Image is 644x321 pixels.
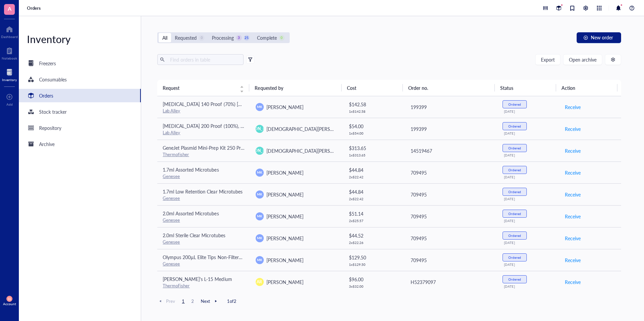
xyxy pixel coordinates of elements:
[508,190,521,194] div: Ordered
[504,262,553,266] div: [DATE]
[565,189,581,200] button: Receive
[405,205,497,227] td: 709495
[163,276,232,282] span: [PERSON_NAME]'s L-15 Medium
[266,104,303,110] span: [PERSON_NAME]
[163,195,180,201] a: Genesee
[163,166,219,173] span: 1.7ml Assorted Microtubes
[2,78,17,82] div: Inventory
[39,140,55,148] div: Archive
[27,5,42,11] a: Orders
[508,212,521,216] div: Ordered
[257,34,277,41] div: Complete
[565,213,581,220] span: Receive
[411,147,492,154] div: 14519467
[349,210,399,217] div: $ 51.14
[19,137,141,151] a: Archive
[349,262,399,266] div: 1 x $ 129.50
[504,197,553,201] div: [DATE]
[163,232,225,239] span: 2.0ml Sterile Clear Microtubes
[405,96,497,118] td: 199399
[563,54,602,65] button: Open archive
[266,169,303,176] span: [PERSON_NAME]
[349,254,399,261] div: $ 129.50
[405,140,497,162] td: 14519467
[349,166,399,174] div: $ 44.84
[405,227,497,249] td: 709495
[411,125,492,133] div: 199399
[504,175,553,179] div: [DATE]
[508,124,521,128] div: Ordered
[565,277,581,287] button: Receive
[565,169,581,176] span: Receive
[163,210,219,217] span: 2.0ml Assorted Microtubes
[257,192,262,197] span: MK
[565,211,581,222] button: Receive
[349,219,399,223] div: 2 x $ 25.57
[577,32,621,43] button: New order
[19,32,141,46] div: Inventory
[19,89,141,102] a: Orders
[257,279,262,285] span: AR
[163,101,273,107] span: [MEDICAL_DATA] 140 Proof (70%) [MEDICAL_DATA]
[565,123,581,134] button: Receive
[39,76,67,83] div: Consumables
[504,153,553,157] div: [DATE]
[189,298,197,304] span: 2
[163,144,248,151] span: GeneJet Plasmid Mini-Prep Kit 250 Preps
[569,57,597,62] span: Open archive
[266,126,355,132] span: [DEMOGRAPHIC_DATA][PERSON_NAME]
[411,191,492,198] div: 709495
[163,188,242,195] span: 1.7ml Low Retention Clear Microtubes
[243,148,276,154] span: [PERSON_NAME]
[405,183,497,205] td: 709495
[411,213,492,220] div: 709495
[199,35,204,41] div: 0
[349,284,399,288] div: 3 x $ 32.00
[565,233,581,244] button: Receive
[19,73,141,86] a: Consumables
[266,191,303,198] span: [PERSON_NAME]
[244,35,250,41] div: 25
[591,35,613,40] span: New order
[411,256,492,264] div: 709495
[565,125,581,133] span: Receive
[349,101,399,108] div: $ 142.58
[349,232,399,239] div: $ 44.52
[227,298,236,304] span: 1 of 2
[403,80,495,96] th: Order no.
[405,162,497,183] td: 709495
[163,217,180,223] a: Genesee
[405,249,497,271] td: 709495
[1,24,18,39] a: Dashboard
[508,277,521,281] div: Ordered
[349,153,399,157] div: 1 x $ 313.65
[179,298,187,304] span: 1
[236,35,242,41] div: 3
[19,121,141,135] a: Repository
[162,34,167,41] div: All
[504,284,553,288] div: [DATE]
[504,219,553,223] div: [DATE]
[266,279,303,285] span: [PERSON_NAME]
[167,55,241,65] input: Find orders in table
[163,84,236,92] span: Request
[266,147,355,154] span: [DEMOGRAPHIC_DATA][PERSON_NAME]
[163,239,180,245] a: Genesee
[565,256,581,264] span: Receive
[266,213,303,220] span: [PERSON_NAME]
[257,170,262,175] span: MK
[508,168,521,172] div: Ordered
[508,146,521,150] div: Ordered
[3,302,16,306] div: Account
[19,105,141,118] a: Stock tracker
[163,254,288,260] span: Olympus 200µL Elite Tips Non-Filtered Pipette Tips (Reload)
[163,129,180,136] a: Lab Alley
[201,298,219,304] span: Next
[565,191,581,198] span: Receive
[411,169,492,176] div: 709495
[266,257,303,263] span: [PERSON_NAME]
[212,34,234,41] div: Processing
[257,257,262,262] span: MK
[565,235,581,242] span: Receive
[1,35,18,39] div: Dashboard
